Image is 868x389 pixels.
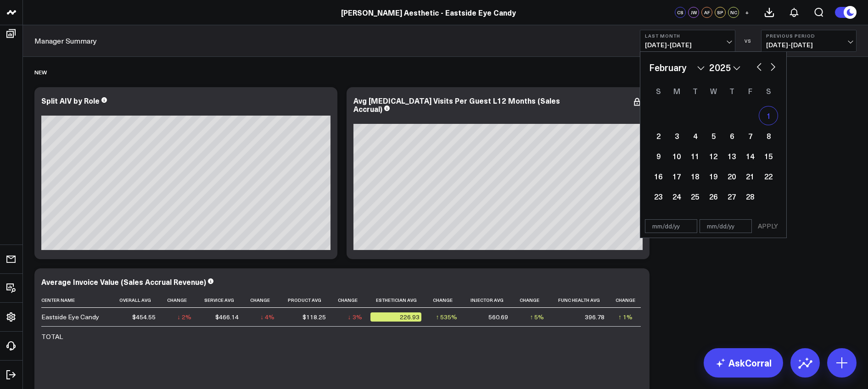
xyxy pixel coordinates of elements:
[754,219,782,233] button: APPLY
[645,219,697,233] input: mm/dd/yy
[177,312,191,322] div: ↓ 2%
[34,61,47,83] div: NEW
[613,293,641,308] th: Change
[353,95,560,114] div: Avg [MEDICAL_DATA] Visits Per Guest L12 Months (Sales Accrual)
[640,30,735,52] button: Last Month[DATE]-[DATE]
[41,95,100,106] div: Split AIV by Role
[715,7,726,18] div: SP
[516,293,553,308] th: Change
[700,219,752,233] input: mm/dd/yy
[436,312,457,322] div: ↑ 535%
[722,83,741,98] div: Thursday
[759,83,778,98] div: Saturday
[745,9,749,16] span: +
[618,312,633,322] div: ↑ 1%
[645,33,730,39] b: Last Month
[649,83,667,98] div: Sunday
[675,7,686,18] div: CS
[488,312,508,322] div: 560.69
[41,332,63,341] div: TOTAL
[283,293,334,308] th: Product Avg
[247,293,283,308] th: Change
[200,293,247,308] th: Service Avg
[552,293,613,308] th: Func Health Avg
[334,293,370,308] th: Change
[704,83,722,98] div: Wednesday
[688,7,699,18] div: JW
[370,312,421,322] div: 226.93
[645,41,730,49] span: [DATE] - [DATE]
[164,293,200,308] th: Change
[465,293,516,308] th: Injector Avg
[41,312,99,322] div: Eastside Eye Candy
[766,41,851,49] span: [DATE] - [DATE]
[701,7,712,18] div: AF
[686,83,704,98] div: Tuesday
[341,7,516,17] a: [PERSON_NAME] Aesthetic - Eastside Eye Candy
[740,38,756,44] div: VS
[741,7,752,18] button: +
[430,293,466,308] th: Change
[41,277,206,287] div: Average Invoice Value (Sales Accrual Revenue)
[132,312,156,322] div: $454.55
[41,293,114,308] th: Center Name
[530,312,544,322] div: ↑ 5%
[114,293,163,308] th: Overall Avg
[728,7,739,18] div: NC
[260,312,274,322] div: ↓ 4%
[585,312,605,322] div: 396.78
[741,83,759,98] div: Friday
[215,312,239,322] div: $466.14
[302,312,326,322] div: $118.25
[667,83,686,98] div: Monday
[370,293,430,308] th: Esthetician Avg
[34,36,97,46] a: Manager Summary
[761,30,857,52] button: Previous Period[DATE]-[DATE]
[766,33,851,39] b: Previous Period
[704,348,783,378] a: AskCorral
[348,312,362,322] div: ↓ 3%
